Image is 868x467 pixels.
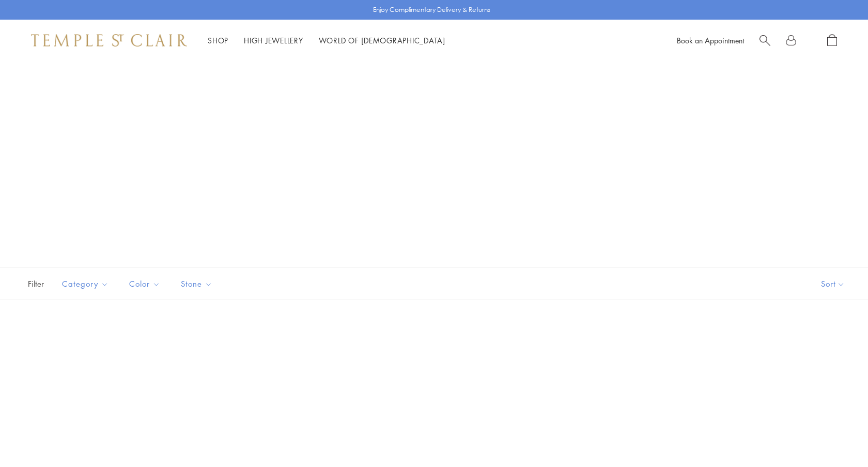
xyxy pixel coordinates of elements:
a: Open Shopping Bag [827,34,837,47]
button: Show sort by [798,268,868,300]
a: Search [760,34,770,47]
span: Category [57,277,116,290]
p: Enjoy Complimentary Delivery & Returns [373,5,490,15]
button: Color [121,272,168,295]
img: Temple St. Clair [31,34,187,46]
nav: Main navigation [208,34,445,47]
a: World of [DEMOGRAPHIC_DATA]World of [DEMOGRAPHIC_DATA] [319,35,445,45]
span: Stone [176,277,220,290]
a: High JewelleryHigh Jewellery [244,35,303,45]
span: Color [124,277,168,290]
button: Stone [173,272,220,295]
a: Book an Appointment [677,35,744,45]
a: ShopShop [208,35,228,45]
button: Category [54,272,116,295]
